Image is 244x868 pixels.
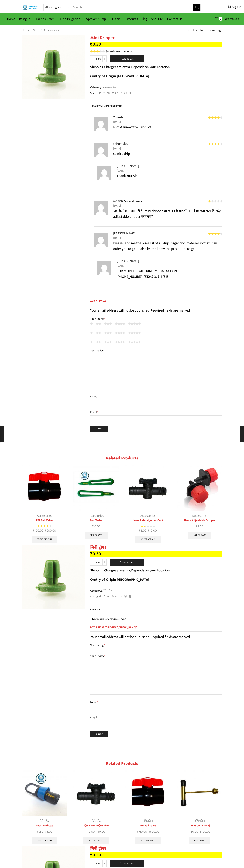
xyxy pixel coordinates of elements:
a: Home [5,15,17,23]
p: यह किसी काम का नही है। mini dripper को लगाने के बाद भी पानी निकलता रहता है। परंतु adjustable drip... [113,208,222,219]
div: Rated 3.25 out of 5 [90,50,105,53]
div: 4 / 10 [175,463,225,541]
a: अ‍ॅसेसरीज [194,819,205,824]
strong: Manish [113,198,123,204]
a: Brush Cutter [35,15,58,23]
a: Products [124,15,140,23]
span: – [125,528,171,533]
span: ₹ [90,851,93,859]
a: Blog [140,15,149,23]
a: Accessories [89,513,104,518]
span: ₹ [230,16,232,22]
span: ₹ [92,524,93,529]
a: अ‍ॅसेसरीज [102,588,112,593]
a: RPI Ball Valve [125,824,171,828]
nav: Breadcrumb [22,28,59,33]
bdi: 10.00 [148,528,157,533]
div: 1 / 10 [19,463,69,545]
span: ₹ [96,829,98,834]
div: Rated 1.33 out of 5 [141,524,155,528]
span: – [125,829,171,834]
em: (verified owner) [123,199,143,204]
span: ₹ [45,829,47,834]
a: Sprayer pump [84,15,110,23]
time: [DATE] [117,169,222,173]
p: Shipping Charges are extra, Depends on your Location [90,568,170,573]
div: 2 / 10 [71,768,121,846]
span: ₹ [196,524,198,529]
a: 2 of 5 stars [96,340,101,344]
h2: 4 reviews for [90,104,222,110]
label: Your rating [90,317,222,321]
span: ₹ [33,528,35,533]
span: ₹ [45,528,47,533]
button: Add to cart [110,559,144,566]
div: Rated 1 out of 5 [208,200,222,203]
input: Submit [90,731,108,737]
h1: Mini Dripper [90,35,222,40]
label: Name [90,700,222,705]
img: Flow Control Valve [125,770,171,816]
span: ₹ [148,528,150,533]
bdi: 160.00 [33,528,43,533]
span: ₹ [87,829,89,834]
span: Rated out of 5 based on customer ratings [90,50,100,53]
span: Category: [90,589,112,593]
bdi: 0.50 [90,550,101,558]
bdi: 5.00 [45,829,52,834]
a: 5 of 5 stars [128,331,141,335]
a: अ‍ॅसेसरीज [143,819,153,824]
bdi: 2.00 [139,528,146,533]
span: Mini Dripper [107,104,122,108]
time: [DATE] [113,120,222,124]
time: [DATE] [113,146,222,151]
a: Select options for “RPI Ball Valve” [135,837,161,844]
span: ₹ [90,41,93,48]
h1: मिनी ड्रीपर [90,545,222,550]
a: Select options for “Pepsi End Cap” [32,837,57,844]
bdi: 60.00 [189,829,198,834]
a: About Us [149,15,165,23]
a: 4 of 5 stars [115,322,125,326]
span: Related products [106,455,138,462]
a: Drip Irrigation [59,15,84,23]
a: 1 of 5 stars [90,340,93,344]
a: 3 of 5 stars [104,322,112,326]
a: Pen Tocha [73,518,119,523]
a: Filter [110,15,124,23]
a: Select options for “हिरा लॅटरल जॉईनर कॉक” [83,837,109,844]
span: – [22,829,67,834]
a: (4customer reviews) [106,49,133,54]
a: Add to cart: “Pen Tocha” [85,532,108,539]
a: 4 of 5 stars [115,331,125,335]
a: 2 of 5 stars [96,331,101,335]
span: ₹ [136,829,138,834]
input: Product quantity [94,860,102,867]
label: Your review [90,654,222,658]
span: Your email address will not be published. Required fields are marked [90,307,190,313]
bdi: 160.00 [136,829,147,834]
a: Accessories [37,513,52,518]
img: Heera Adjustable Dripper [177,465,223,511]
input: Search for... [71,4,193,11]
div: 4 / 10 [175,768,225,846]
button: Add to cart [110,860,144,867]
b: Cuntry of Origin [GEOGRAPHIC_DATA] [90,577,149,583]
p: Piease send me the price list of all drip irrigantion material so that i can order you to get it ... [113,240,222,252]
span: – [177,829,223,834]
strong: [PERSON_NAME] [113,231,135,236]
p: FOR MORE DETAILS KINDLY CONTACT ON [PHONE_NUMBER]/512/513/514/515 [117,268,222,280]
img: Flow Control Valve [22,465,67,511]
span: Related products [106,760,138,767]
a: अ‍ॅसेसरीज [39,819,50,824]
span: Your email address will not be published. Required fields are marked [90,634,190,640]
p: so nice drip [113,151,222,157]
button: Add to cart [110,55,144,63]
a: Select options for “RPI Ball Valve” [32,536,57,543]
bdi: 0.50 [90,41,101,48]
strong: thirumalesh [113,141,129,146]
strong: Yogesh [113,115,123,120]
span: ₹ [36,829,38,834]
a: 3 of 5 stars [104,331,112,335]
a: Pepsi End Cap [22,824,67,828]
